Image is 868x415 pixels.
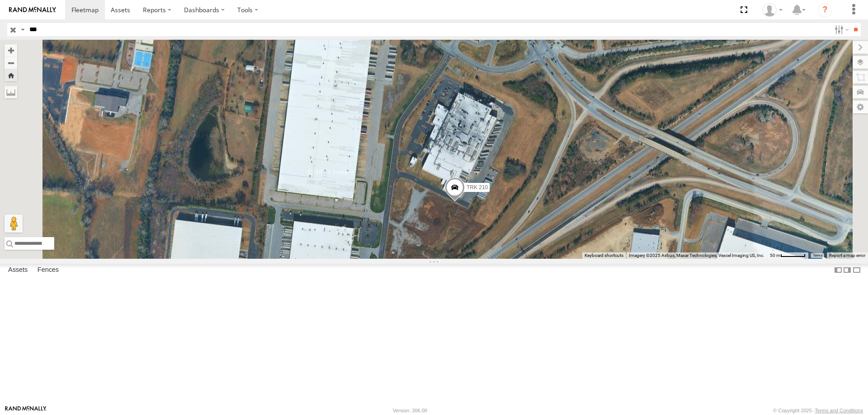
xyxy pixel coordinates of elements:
span: Imagery ©2025 Airbus, Maxar Technologies, Vexcel Imaging US, Inc. [629,253,764,258]
button: Zoom out [5,56,17,69]
i: ? [818,3,832,17]
label: Search Filter Options [831,23,850,36]
label: Fences [33,264,63,276]
div: Version: 306.00 [393,408,427,413]
button: Zoom Home [5,69,17,81]
label: Dock Summary Table to the Left [834,264,843,277]
a: Terms and Conditions [815,408,863,413]
label: Search Query [19,23,26,36]
label: Hide Summary Table [852,264,861,277]
button: Drag Pegman onto the map to open Street View [5,214,23,233]
span: 50 m [770,253,780,258]
label: Dock Summary Table to the Right [843,264,852,277]
img: rand-logo.svg [9,7,56,13]
div: © Copyright 2025 - [773,408,863,413]
a: Report a map error [829,253,865,258]
button: Map Scale: 50 m per 52 pixels [767,252,808,259]
a: Terms (opens in new tab) [813,254,822,257]
label: Measure [5,86,17,98]
label: Assets [4,264,32,276]
div: Nele . [759,3,786,17]
a: Visit our Website [5,406,47,415]
label: Map Settings [853,101,868,113]
span: TRK 210 [467,184,488,191]
button: Keyboard shortcuts [585,252,623,259]
button: Zoom in [5,44,17,56]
